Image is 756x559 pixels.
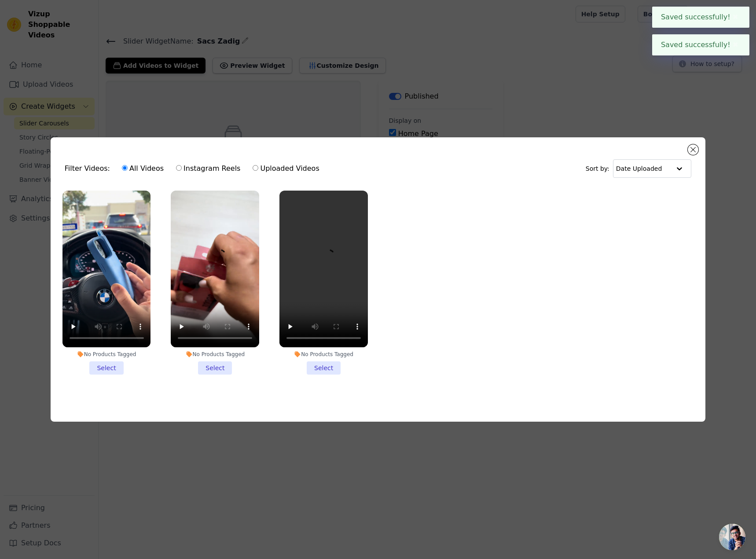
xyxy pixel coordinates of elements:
[652,7,749,28] div: Saved successfully!
[171,351,259,358] div: No Products Tagged
[252,163,319,174] label: Uploaded Videos
[121,163,164,174] label: All Videos
[730,12,741,22] button: Close
[652,34,749,55] div: Saved successfully!
[730,40,741,50] button: Close
[719,524,745,550] div: Ouvrir le chat
[62,351,151,358] div: No Products Tagged
[176,163,241,174] label: Instagram Reels
[688,144,698,155] button: Close modal
[586,159,692,178] div: Sort by:
[65,158,324,179] div: Filter Videos:
[279,351,368,358] div: No Products Tagged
